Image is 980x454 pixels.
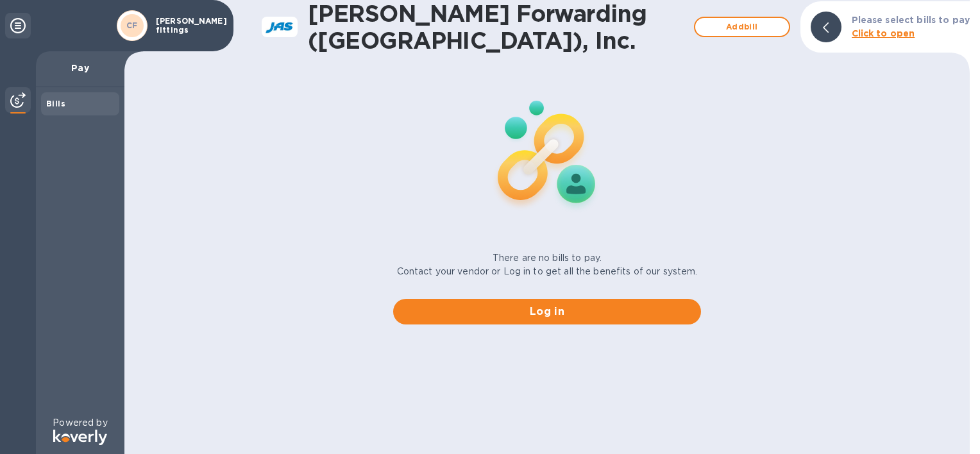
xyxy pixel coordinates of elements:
span: Log in [403,304,691,319]
p: Powered by [53,416,107,430]
b: Please select bills to pay [852,15,970,25]
p: There are no bills to pay. Contact your vendor or Log in to get all the benefits of our system. [397,251,698,278]
span: Add bill [705,19,779,35]
p: Pay [46,62,114,74]
b: Click to open [852,28,915,38]
p: [PERSON_NAME] fittings [156,17,220,35]
button: Log in [393,299,701,324]
button: Addbill [694,17,790,37]
b: Bills [46,99,65,108]
b: CF [126,21,138,30]
img: Logo [53,430,107,445]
